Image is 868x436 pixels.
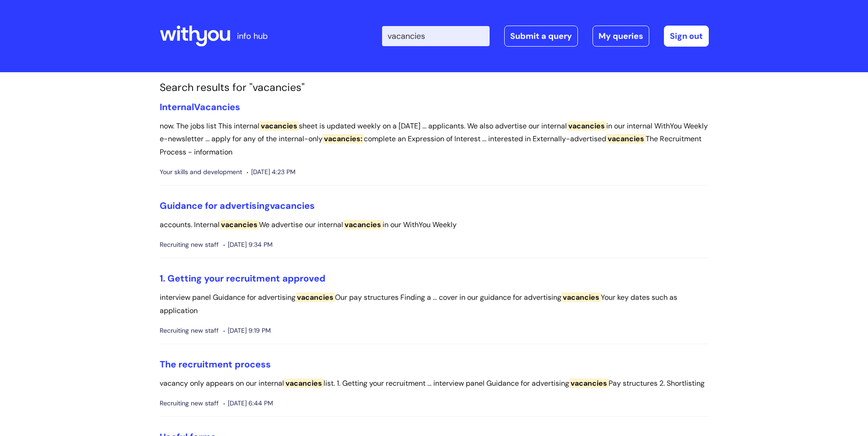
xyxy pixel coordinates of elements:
[160,101,240,113] a: InternalVacancies
[569,378,609,388] span: vacancies
[160,218,709,232] p: accounts. Internal We advertise our internal in our WithYou Weekly
[561,292,601,302] span: vacancies
[160,200,315,212] a: Guidance for advertisingvacancies
[664,26,709,47] a: Sign out
[160,239,219,250] span: Recruiting new staff
[237,29,268,43] p: info hub
[160,166,242,178] span: Your skills and development
[160,81,709,94] h1: Search results for "vacancies"
[504,26,578,47] a: Submit a query
[382,26,709,47] div: | -
[194,101,240,113] span: Vacancies
[382,26,490,46] input: Search
[223,239,273,250] span: [DATE] 9:34 PM
[160,272,325,284] a: 1. Getting your recruitment approved
[160,291,709,318] p: interview panel Guidance for advertising Our pay structures Finding a ... cover in our guidance f...
[220,220,259,229] span: vacancies
[160,358,271,370] a: The recruitment process
[567,121,606,131] span: vacancies
[259,121,299,131] span: vacancies
[593,26,649,47] a: My queries
[160,120,709,159] p: now. The jobs list This internal sheet is updated weekly on a [DATE] ... applicants. We also adve...
[284,378,323,388] span: vacancies
[343,220,383,229] span: vacancies
[160,398,219,409] span: Recruiting new staff
[223,325,271,336] span: [DATE] 9:19 PM
[606,134,646,144] span: vacancies
[323,134,364,144] span: vacancies:
[270,200,315,212] span: vacancies
[223,398,273,409] span: [DATE] 6:44 PM
[160,377,709,390] p: vacancy only appears on our internal list. 1. Getting your recruitment ... interview panel Guidan...
[296,292,335,302] span: vacancies
[247,166,296,178] span: [DATE] 4:23 PM
[160,325,219,336] span: Recruiting new staff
